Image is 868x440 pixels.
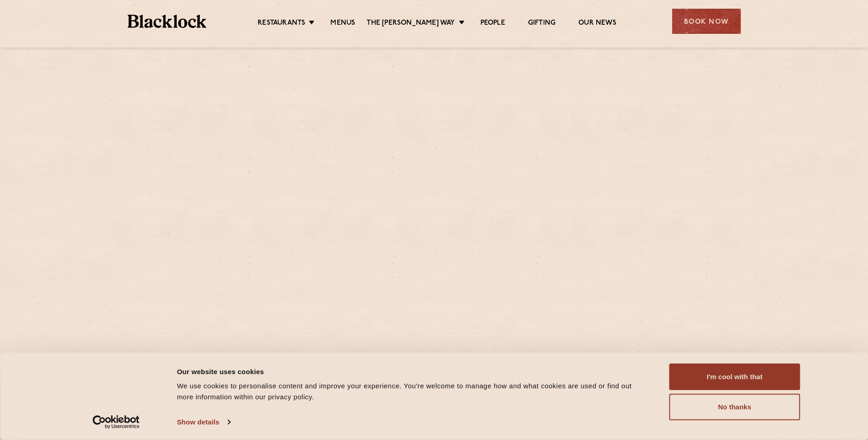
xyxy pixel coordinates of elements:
[128,15,207,28] img: BL_Textured_Logo-footer-cropped.svg
[177,366,649,377] div: Our website uses cookies
[367,19,455,29] a: The [PERSON_NAME] Way
[76,415,156,429] a: Usercentrics Cookiebot - opens in a new window
[330,19,355,29] a: Menus
[177,381,649,402] div: We use cookies to personalise content and improve your experience. You're welcome to manage how a...
[669,394,800,420] button: No thanks
[669,364,800,390] button: I'm cool with that
[258,19,305,29] a: Restaurants
[672,9,741,34] div: Book Now
[177,415,230,429] a: Show details
[528,19,555,29] a: Gifting
[578,19,616,29] a: Our News
[480,19,505,29] a: People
